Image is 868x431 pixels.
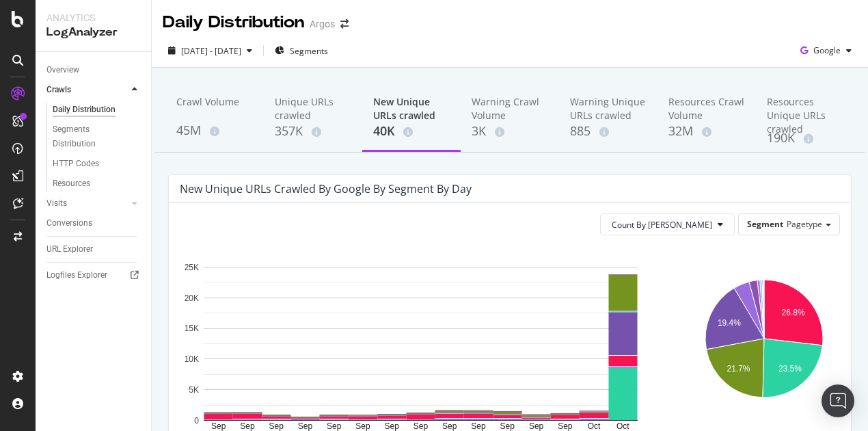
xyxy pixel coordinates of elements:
[778,364,802,374] text: 23.5%
[787,218,822,230] span: Pagetype
[46,268,107,283] div: Logfiles Explorer
[668,122,745,140] div: 32M
[813,44,841,56] span: Google
[46,196,128,211] a: Visits
[46,83,71,97] div: Crawls
[53,177,90,191] div: Resources
[180,182,472,196] div: New Unique URLs crawled by google by Segment by Day
[275,95,351,122] div: Unique URLs crawled
[767,95,843,129] div: Resources Unique URLs crawled
[727,365,750,374] text: 21.7%
[275,122,351,140] div: 357K
[176,122,253,140] div: 45M
[472,95,548,122] div: Warning Crawl Volume
[269,40,334,62] button: Segments
[570,122,647,140] div: 885
[185,263,199,272] text: 25K
[176,95,253,121] div: Crawl Volume
[570,95,647,122] div: Warning Unique URLs crawled
[53,122,128,151] div: Segments Distribution
[46,63,141,77] a: Overview
[163,11,304,34] div: Daily Distribution
[46,216,92,231] div: Conversions
[185,354,199,364] text: 10K
[194,416,199,426] text: 0
[612,219,712,231] span: Count By Day
[795,40,857,62] button: Google
[46,83,128,97] a: Crawls
[189,385,199,395] text: 5K
[53,122,141,151] a: Segments Distribution
[46,216,141,231] a: Conversions
[46,268,141,283] a: Logfiles Explorer
[373,122,450,140] div: 40K
[472,122,548,140] div: 3K
[53,157,99,171] div: HTTP Codes
[53,177,141,191] a: Resources
[822,384,854,417] div: Open Intercom Messenger
[290,45,328,57] span: Segments
[53,103,141,117] a: Daily Distribution
[718,318,741,328] text: 19.4%
[782,309,805,318] text: 26.8%
[163,40,258,62] button: [DATE] - [DATE]
[668,95,745,122] div: Resources Crawl Volume
[747,218,783,230] span: Segment
[340,19,349,29] div: arrow-right-arrow-left
[185,324,199,334] text: 15K
[53,103,116,117] div: Daily Distribution
[46,196,67,211] div: Visits
[46,25,140,40] div: LogAnalyzer
[53,157,141,171] a: HTTP Codes
[185,293,199,303] text: 20K
[373,95,450,122] div: New Unique URLs crawled
[767,129,843,147] div: 190K
[46,242,93,257] div: URL Explorer
[310,17,335,31] div: Argos
[46,63,79,77] div: Overview
[600,213,735,235] button: Count By [PERSON_NAME]
[46,242,141,257] a: URL Explorer
[181,45,241,57] span: [DATE] - [DATE]
[46,11,140,25] div: Analytics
